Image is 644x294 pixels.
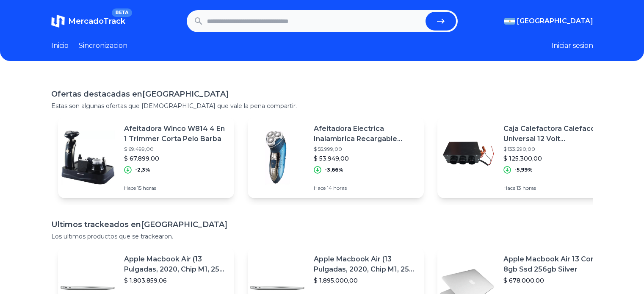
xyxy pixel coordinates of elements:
p: Hace 14 horas [314,185,417,191]
a: Sincronizacion [79,41,127,51]
p: Afeitadora Winco W814 4 En 1 Trimmer Corta Pelo Barba [124,124,227,144]
a: Featured imageAfeitadora Electrica Inalambrica Recargable Lavable Winco$ 55.999,00$ 53.949,00-3,6... [248,117,424,198]
span: MercadoTrack [68,17,125,26]
img: Featured image [437,128,497,187]
img: Featured image [248,128,307,187]
p: $ 69.499,00 [124,146,227,153]
a: MercadoTrackBETA [51,14,125,28]
p: $ 678.000,00 [503,276,607,285]
a: Featured imageAfeitadora Winco W814 4 En 1 Trimmer Corta Pelo Barba$ 69.499,00$ 67.899,00-2,3%Hac... [58,117,234,198]
p: Estas son algunas ofertas que [DEMOGRAPHIC_DATA] que vale la pena compartir. [51,102,593,110]
button: Iniciar sesion [551,41,593,51]
button: [GEOGRAPHIC_DATA] [504,16,593,26]
span: [GEOGRAPHIC_DATA] [517,16,593,26]
span: BETA [112,8,132,17]
a: Inicio [51,41,69,51]
img: MercadoTrack [51,14,65,28]
p: $ 125.300,00 [503,154,607,163]
p: Hace 15 horas [124,185,227,191]
p: $ 1.895.000,00 [314,276,417,285]
p: $ 1.803.859,06 [124,276,227,285]
p: $ 53.949,00 [314,154,417,163]
p: $ 55.999,00 [314,146,417,153]
a: Featured imageCaja Calefactora Calefaccion Universal 12 Volt (205x130x85)$ 133.290,00$ 125.300,00... [437,117,614,198]
p: Apple Macbook Air (13 Pulgadas, 2020, Chip M1, 256 Gb De Ssd, 8 Gb De Ram) - Plata [314,254,417,275]
p: Apple Macbook Air (13 Pulgadas, 2020, Chip M1, 256 Gb De Ssd, 8 Gb De Ram) - Plata [124,254,227,275]
p: Caja Calefactora Calefaccion Universal 12 Volt (205x130x85) [503,124,607,144]
p: -5,99% [514,166,533,173]
p: Los ultimos productos que se trackearon. [51,232,593,241]
p: -2,3% [135,166,150,173]
p: Apple Macbook Air 13 Core I5 8gb Ssd 256gb Silver [503,254,607,275]
img: Argentina [504,18,515,25]
p: -3,66% [325,166,343,173]
h1: Ultimos trackeados en [GEOGRAPHIC_DATA] [51,219,593,230]
p: Afeitadora Electrica Inalambrica Recargable Lavable Winco [314,124,417,144]
h1: Ofertas destacadas en [GEOGRAPHIC_DATA] [51,88,593,100]
p: $ 133.290,00 [503,146,607,153]
p: Hace 13 horas [503,185,607,191]
img: Featured image [58,128,117,187]
p: $ 67.899,00 [124,154,227,163]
